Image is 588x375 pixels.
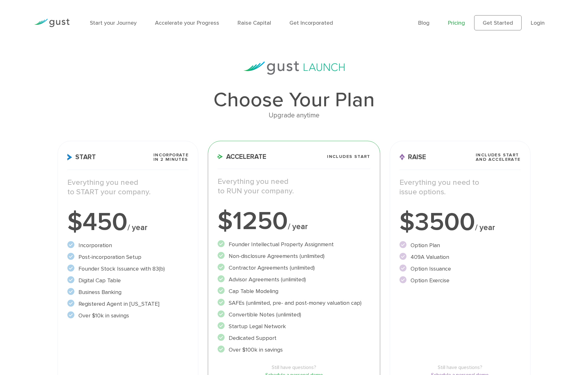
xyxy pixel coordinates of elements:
[34,19,70,27] img: Gust Logo
[67,154,72,160] img: Start Icon X2
[218,287,370,296] li: Cap Table Modeling
[399,154,426,160] span: Raise
[399,276,521,285] li: Option Exercise
[58,90,530,110] h1: Choose Your Plan
[218,209,370,234] div: $1250
[218,154,223,159] img: Accelerate Icon
[155,20,219,26] a: Accelerate your Progress
[67,178,189,197] p: Everything you need to START your company.
[448,20,465,26] a: Pricing
[67,241,189,250] li: Incorporation
[67,253,189,261] li: Post-incorporation Setup
[67,209,189,235] div: $450
[218,334,370,342] li: Dedicated Support
[67,300,189,308] li: Registered Agent in [US_STATE]
[67,154,96,160] span: Start
[476,153,521,162] span: Includes START and ACCELERATE
[399,154,405,160] img: Raise Icon
[288,222,308,231] span: / year
[289,20,333,26] a: Get Incorporated
[153,153,189,162] span: Incorporate in 2 Minutes
[67,311,189,320] li: Over $10k in savings
[90,20,137,26] a: Start your Journey
[244,61,345,75] img: gust-launch-logos.svg
[474,15,522,30] a: Get Started
[58,110,530,121] div: Upgrade anytime
[399,209,521,235] div: $3500
[67,276,189,285] li: Digital Cap Table
[531,20,545,26] a: Login
[327,154,370,159] span: Includes START
[475,223,495,232] span: / year
[218,299,370,307] li: SAFEs (unlimited, pre- and post-money valuation cap)
[218,252,370,260] li: Non-disclosure Agreements (unlimited)
[67,265,189,273] li: Founder Stock Issuance with 83(b)
[218,322,370,331] li: Startup Legal Network
[127,223,147,232] span: / year
[218,264,370,272] li: Contractor Agreements (unlimited)
[218,346,370,354] li: Over $100k in savings
[218,275,370,284] li: Advisor Agreements (unlimited)
[218,364,370,371] span: Still have questions?
[399,265,521,273] li: Option Issuance
[218,153,266,160] span: Accelerate
[399,253,521,261] li: 409A Valuation
[67,288,189,297] li: Business Banking
[218,177,370,196] p: Everything you need to RUN your company.
[418,20,430,26] a: Blog
[238,20,271,26] a: Raise Capital
[218,240,370,249] li: Founder Intellectual Property Assignment
[218,310,370,319] li: Convertible Notes (unlimited)
[399,178,521,197] p: Everything you need to issue options.
[399,241,521,250] li: Option Plan
[399,364,521,371] span: Still have questions?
